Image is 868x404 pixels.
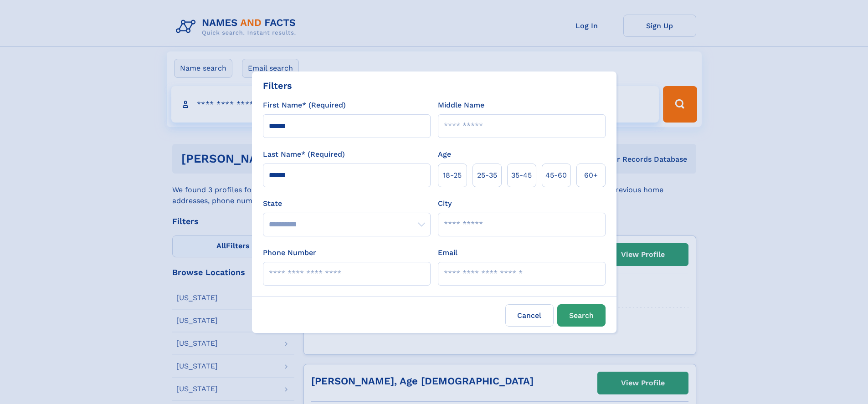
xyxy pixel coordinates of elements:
span: 18‑25 [443,170,462,181]
button: Search [557,304,606,327]
label: Last Name* (Required) [263,149,345,160]
div: Filters [263,79,292,92]
label: First Name* (Required) [263,100,346,111]
label: State [263,198,431,209]
label: Age [438,149,451,160]
span: 35‑45 [511,170,532,181]
label: Middle Name [438,100,484,111]
label: Phone Number [263,247,316,258]
span: 60+ [584,170,598,181]
span: 25‑35 [477,170,497,181]
label: City [438,198,452,209]
label: Email [438,247,457,258]
span: 45‑60 [545,170,567,181]
label: Cancel [505,304,554,327]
